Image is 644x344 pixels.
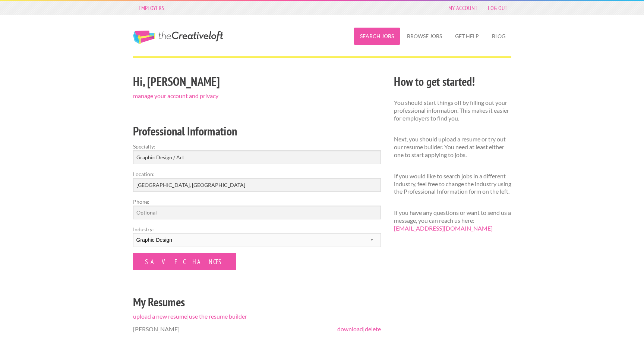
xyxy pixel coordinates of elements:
h2: How to get started! [394,73,511,90]
a: download [337,325,363,332]
a: Get Help [449,28,485,45]
p: You should start things off by filling out your professional information. This makes it easier fo... [394,99,511,122]
a: Employers [135,3,168,13]
input: Save Changes [133,253,236,270]
a: The Creative Loft [133,31,223,44]
a: [EMAIL_ADDRESS][DOMAIN_NAME] [394,225,493,232]
label: Location: [133,170,381,178]
a: upload a new resume [133,313,187,320]
input: e.g. New York, NY [133,178,381,192]
p: If you have any questions or want to send us a message, you can reach us here: [394,209,511,232]
label: Industry: [133,225,381,233]
a: Search Jobs [354,28,400,45]
input: Optional [133,206,381,219]
h2: Hi, [PERSON_NAME] [133,73,381,90]
a: delete [365,325,381,332]
a: Log Out [484,3,511,13]
a: My Account [445,3,481,13]
a: use the resume builder [189,313,247,320]
a: Browse Jobs [401,28,448,45]
span: | [337,325,381,333]
a: Blog [486,28,511,45]
p: Next, you should upload a resume or try out our resume builder. You need at least either one to s... [394,135,511,159]
h2: Professional Information [133,123,381,140]
label: Specialty: [133,143,381,150]
a: manage your account and privacy [133,92,218,99]
label: Phone: [133,198,381,206]
h2: My Resumes [133,294,381,310]
p: If you would like to search jobs in a different industry, feel free to change the industry using ... [394,172,511,196]
span: [PERSON_NAME] [133,325,180,332]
